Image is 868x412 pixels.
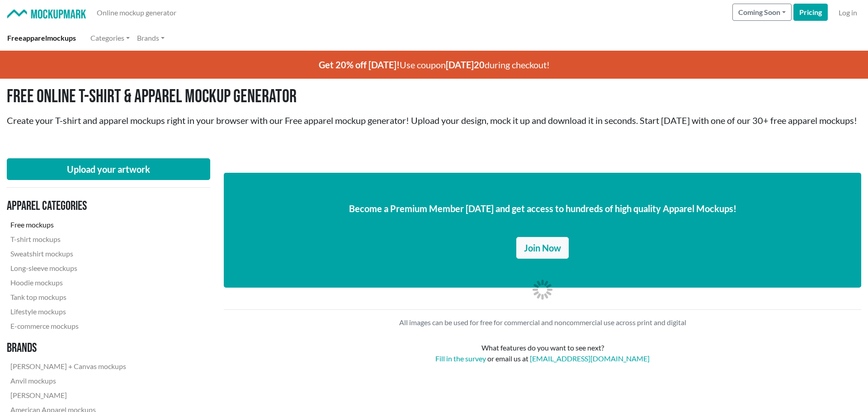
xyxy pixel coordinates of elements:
div: What features do you want to see next? or email us at [285,342,800,364]
a: Tank top mockups [7,290,130,304]
a: T-shirt mockups [7,232,130,246]
p: All images can be used for free for commercial and noncommercial use across print and digital [224,317,861,328]
a: Hoodie mockups [7,275,130,290]
a: Categories [87,29,133,47]
p: Become a Premium Member [DATE] and get access to hundreds of high quality Apparel Mockups! [238,202,847,215]
h3: Apparel categories [7,199,130,214]
h2: Create your T-shirt and apparel mockups right in your browser with our Free apparel mockup genera... [7,115,861,126]
h1: Free Online T-shirt & Apparel Mockup Generator [7,86,861,108]
a: Log in [835,4,861,22]
a: Lifestyle mockups [7,304,130,319]
a: E-commerce mockups [7,319,130,333]
span: apparel [23,33,47,42]
a: Brands [133,29,168,47]
a: Freeapparelmockups [4,29,80,47]
img: Mockup Mark [7,9,86,19]
a: [PERSON_NAME] [7,388,130,403]
button: Coming Soon [732,4,792,21]
a: Anvil mockups [7,374,130,388]
a: Pricing [793,4,828,21]
a: Join Now [516,237,569,259]
button: Upload your artwork [7,158,210,180]
p: Use coupon during checkout! [183,51,685,79]
a: Fill in the survey [435,354,486,363]
h3: Brands [7,341,130,356]
span: Get 20% off [DATE]! [319,59,400,70]
a: Free mockups [7,218,130,232]
a: [EMAIL_ADDRESS][DOMAIN_NAME] [530,354,650,363]
a: [PERSON_NAME] + Canvas mockups [7,359,130,374]
a: Sweatshirt mockups [7,246,130,261]
a: Long-sleeve mockups [7,261,130,275]
a: Online mockup generator [93,4,180,22]
span: [DATE]20 [446,59,485,70]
